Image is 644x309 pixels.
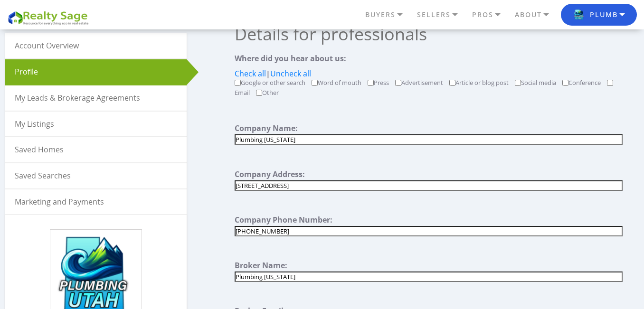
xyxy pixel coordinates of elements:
[235,90,250,96] label: Email
[235,262,622,272] div: Broker Name:
[573,9,586,21] img: RS user logo
[318,80,361,86] label: Word of mouth
[455,80,509,86] label: Article or blog post
[235,124,622,134] div: Company Name:
[235,70,622,77] div: |
[7,9,93,26] img: REALTY SAGE
[262,90,279,96] label: Other
[415,7,470,23] a: SELLERS
[568,80,601,86] label: Conference
[235,68,266,79] a: Check all
[374,80,389,86] label: Press
[235,216,622,226] div: Company Phone Number:
[270,68,311,79] a: Uncheck all
[235,55,622,80] div: Where did you hear about us:
[5,59,187,84] a: Profile
[235,170,622,180] div: Company Address:
[5,33,187,58] a: Account Overview
[401,80,443,86] label: Advertisement
[512,7,561,23] a: ABOUT
[363,7,415,23] a: BUYERS
[5,112,187,137] a: My Listings
[5,85,187,111] a: My Leads & Brokerage Agreements
[5,163,187,188] a: Saved Searches
[561,4,637,26] button: RS user logo Plumb
[521,80,556,86] label: Social media
[5,137,187,162] a: Saved Homes
[241,80,305,86] label: Google or other search
[5,189,187,215] a: Marketing and Payments
[235,26,622,43] h1: Details for professionals
[470,7,512,23] a: PROS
